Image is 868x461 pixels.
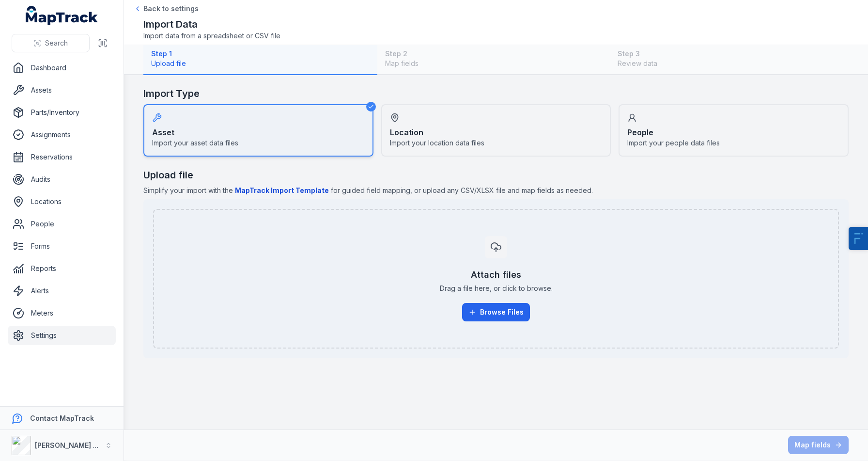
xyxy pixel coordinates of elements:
span: Import data from a spreadsheet or CSV file [143,31,280,41]
span: Import your people data files [627,138,720,148]
a: MapTrack [26,6,98,25]
a: Assets [8,80,116,100]
span: Simplify your import with the for guided field mapping, or upload any CSV/XLSX file and map field... [143,186,849,195]
a: Back to settings [134,4,199,14]
h3: Attach files [471,268,521,282]
h2: Import Type [143,87,849,100]
h2: Import Data [143,17,280,31]
a: Audits [8,170,116,189]
a: Assignments [8,125,116,144]
span: Import your asset data files [152,138,238,148]
strong: Location [390,127,423,138]
a: People [8,214,116,234]
strong: Step 1 [151,49,370,59]
button: Step 1Upload file [143,45,377,75]
strong: People [627,127,653,138]
a: Dashboard [8,58,116,78]
button: Browse Files [462,303,530,321]
a: Reports [8,259,116,278]
a: Locations [8,192,116,211]
strong: Contact MapTrack [30,414,94,422]
strong: [PERSON_NAME] Electrical [35,441,125,449]
a: Forms [8,237,116,256]
span: Import your location data files [390,138,484,148]
b: MapTrack Import Template [235,186,329,194]
a: Meters [8,303,116,323]
a: Settings [8,326,116,345]
span: Back to settings [143,4,199,14]
span: Drag a file here, or click to browse. [440,284,553,293]
span: Search [45,38,68,48]
h2: Upload file [143,168,849,182]
a: Reservations [8,147,116,167]
span: Upload file [151,59,370,68]
strong: Asset [152,127,174,138]
button: Search [12,34,90,52]
a: Alerts [8,281,116,301]
a: Parts/Inventory [8,103,116,122]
